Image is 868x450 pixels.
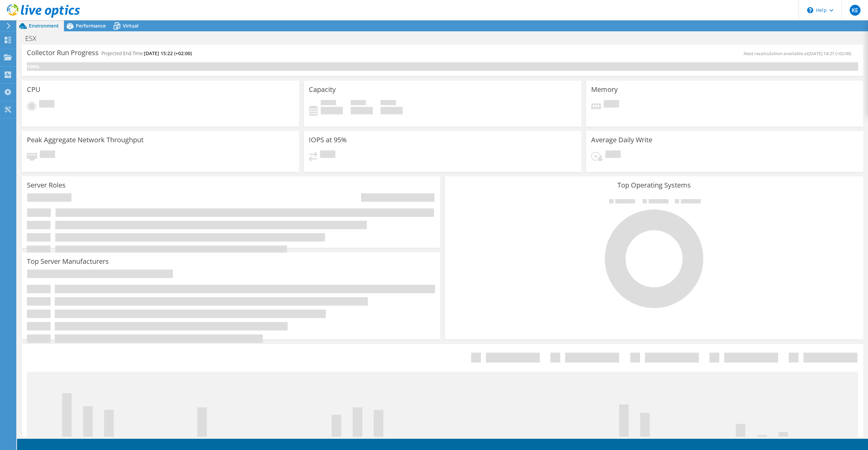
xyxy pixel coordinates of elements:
h3: Top Operating Systems [450,181,858,189]
span: Environment [29,22,59,29]
h3: Peak Aggregate Network Throughput [27,136,144,144]
h3: Memory [591,86,618,93]
h3: Server Roles [27,181,66,189]
h4: 0 GiB [321,107,343,114]
h4: Projected End Time: [101,50,192,57]
svg: \n [807,7,813,13]
span: Total [381,100,396,107]
span: Used [321,100,336,107]
span: Pending [604,100,619,109]
h3: Capacity [309,86,336,93]
h3: Average Daily Write [591,136,652,144]
h1: ESX [22,35,47,42]
h3: Top Server Manufacturers [27,258,109,265]
span: Pending [40,150,55,160]
h3: CPU [27,86,40,93]
span: KE [850,5,861,16]
h4: 0 GiB [381,107,403,114]
span: [DATE] 14:27 (+02:00) [808,50,851,57]
span: Performance [76,22,106,29]
span: Next recalculation available at [744,50,855,57]
span: Virtual [123,22,138,29]
span: Pending [605,150,621,160]
h3: IOPS at 95% [309,136,347,144]
span: Pending [39,100,54,109]
span: Free [351,100,366,107]
span: [DATE] 15:22 (+02:00) [144,50,192,57]
span: Pending [320,150,335,160]
h4: 0 GiB [351,107,373,114]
